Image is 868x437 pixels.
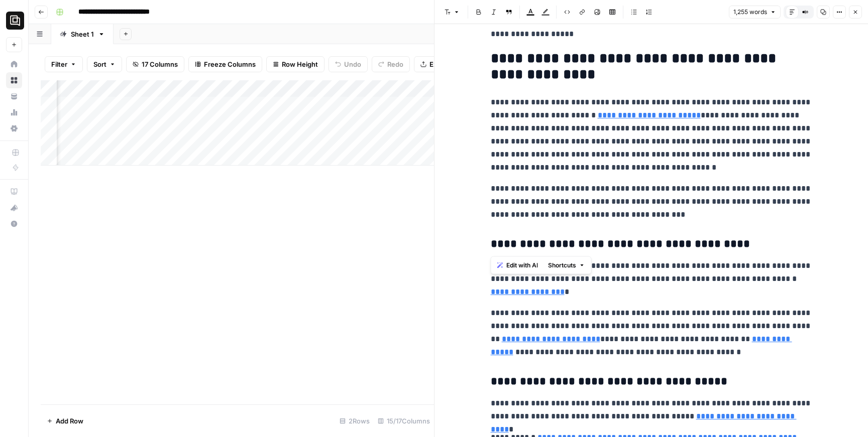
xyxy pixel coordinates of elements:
[56,416,83,426] span: Add Row
[344,59,361,69] span: Undo
[51,24,114,44] a: Sheet 1
[87,56,122,72] button: Sort
[544,259,589,272] button: Shortcuts
[6,104,22,120] a: Usage
[6,88,22,104] a: Your Data
[372,56,410,72] button: Redo
[71,29,94,39] div: Sheet 1
[6,8,22,33] button: Workspace: Gorgias 2
[142,59,178,69] span: 17 Columns
[6,72,22,88] a: Browse
[6,12,24,30] img: Gorgias 2 Logo
[51,59,67,69] span: Filter
[126,56,184,72] button: 17 Columns
[374,413,434,429] div: 15/17 Columns
[6,216,22,232] button: Help + Support
[506,261,538,270] span: Edit with AI
[7,200,22,215] div: What's new?
[6,200,22,216] button: What's new?
[41,413,89,429] button: Add Row
[45,56,83,72] button: Filter
[6,184,22,200] a: AirOps Academy
[493,259,542,272] button: Edit with AI
[6,120,22,136] a: Settings
[188,56,262,72] button: Freeze Columns
[414,56,472,72] button: Export CSV
[93,59,106,69] span: Sort
[733,8,767,17] span: 1,255 words
[6,56,22,72] a: Home
[729,6,781,19] button: 1,255 words
[282,59,318,69] span: Row Height
[387,59,403,69] span: Redo
[336,413,374,429] div: 2 Rows
[329,56,368,72] button: Undo
[204,59,256,69] span: Freeze Columns
[266,56,324,72] button: Row Height
[548,261,576,270] span: Shortcuts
